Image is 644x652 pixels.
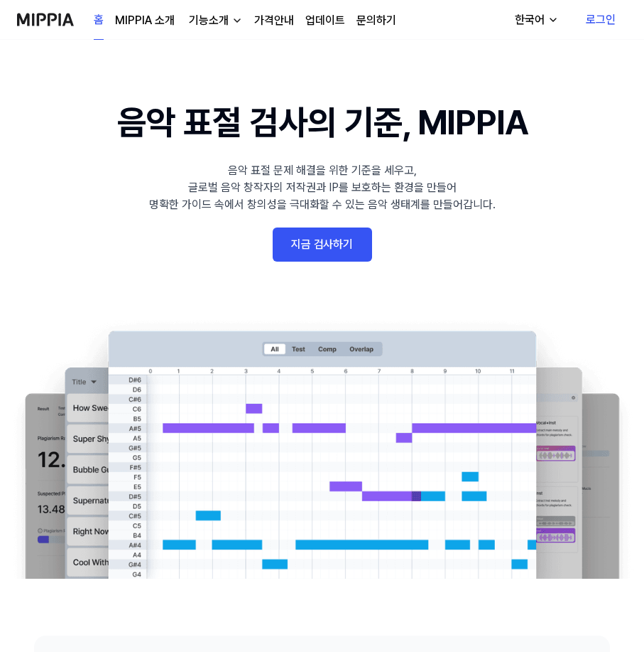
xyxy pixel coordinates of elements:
div: 음악 표절 문제 해결을 위한 기준을 세우고, 글로벌 음악 창작자의 저작권과 IP를 보호하는 환경을 만들어 명확한 가이드 속에서 창의성을 극대화할 수 있는 음악 생태계를 만들어... [149,162,496,213]
a: 가격안내 [254,12,294,29]
a: 업데이트 [305,12,345,29]
button: 기능소개 [186,12,243,29]
img: down [231,15,243,26]
a: 홈 [94,1,104,40]
div: 기능소개 [186,12,231,29]
a: 지금 검사하기 [273,228,372,262]
button: 한국어 [503,6,567,34]
a: 문의하기 [356,12,396,29]
div: 한국어 [512,11,547,28]
h1: 음악 표절 검사의 기준, MIPPIA [117,97,527,148]
a: MIPPIA 소개 [115,12,175,29]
